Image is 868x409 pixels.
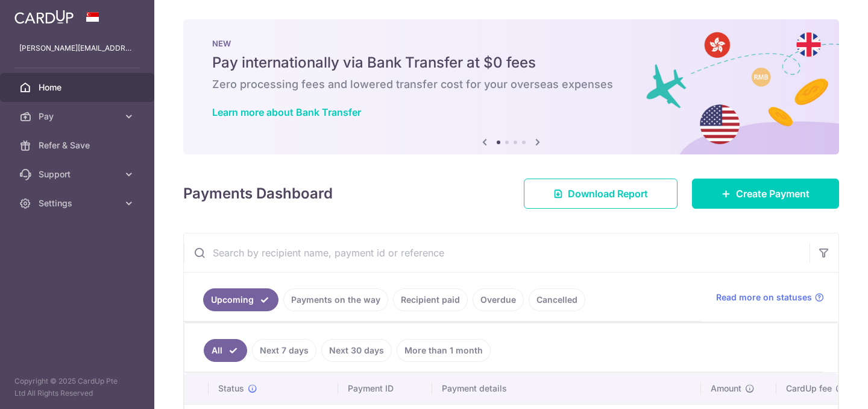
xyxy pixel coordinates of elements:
span: Home [39,81,118,94]
span: Amount [711,382,741,395]
a: Create Payment [692,179,839,209]
img: CardUp [14,10,74,24]
a: Overdue [473,288,524,311]
input: Search by recipient name, payment id or reference [184,233,810,272]
h6: Zero processing fees and lowered transfer cost for your overseas expenses [212,77,810,92]
a: Recipient paid [393,288,468,311]
span: Download Report [568,186,648,201]
h4: Payments Dashboard [183,183,333,204]
span: Read more on statuses [716,291,812,303]
a: Read more on statuses [716,291,824,303]
a: All [204,339,247,362]
img: Bank transfer banner [183,19,839,154]
span: Status [218,382,244,395]
span: Refer & Save [39,139,118,151]
a: More than 1 month [397,339,491,362]
p: NEW [212,39,810,48]
span: Support [39,168,118,180]
a: Next 30 days [321,339,392,362]
a: Upcoming [203,288,278,311]
h5: Pay internationally via Bank Transfer at $0 fees [212,53,810,72]
p: [PERSON_NAME][EMAIL_ADDRESS][PERSON_NAME][DOMAIN_NAME] [19,42,135,54]
th: Payment ID [338,373,432,404]
a: Next 7 days [252,339,316,362]
a: Download Report [524,179,678,209]
a: Cancelled [529,288,585,311]
span: CardUp fee [786,382,832,395]
a: Learn more about Bank Transfer [212,106,361,118]
a: Payments on the way [283,288,388,311]
span: Create Payment [736,186,810,201]
th: Payment details [432,373,701,404]
span: Settings [39,197,118,209]
span: Pay [39,110,118,122]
